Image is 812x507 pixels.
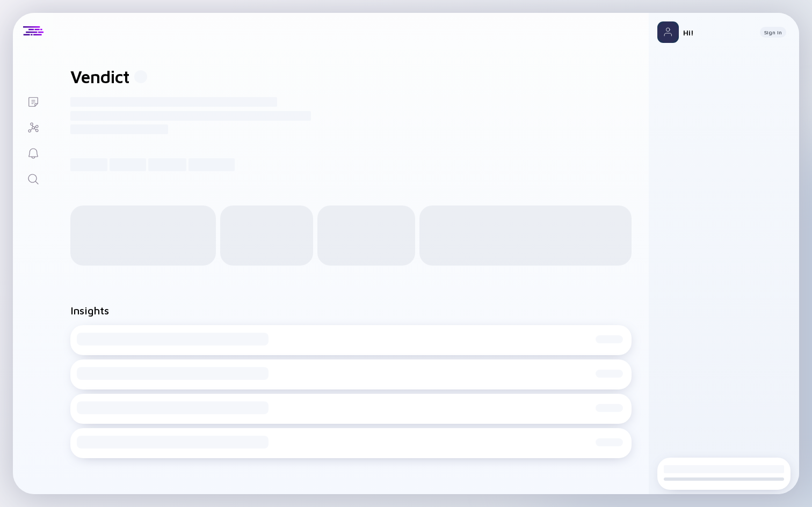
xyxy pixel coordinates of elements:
img: Profile Picture [657,21,679,43]
button: Sign In [760,27,786,38]
div: Hi! [683,28,751,37]
h2: Insights [70,304,109,317]
h1: Vendict [70,67,130,87]
a: Investor Map [13,114,53,139]
a: Lists [13,88,53,114]
a: Search [13,165,53,191]
a: Reminders [13,139,53,165]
